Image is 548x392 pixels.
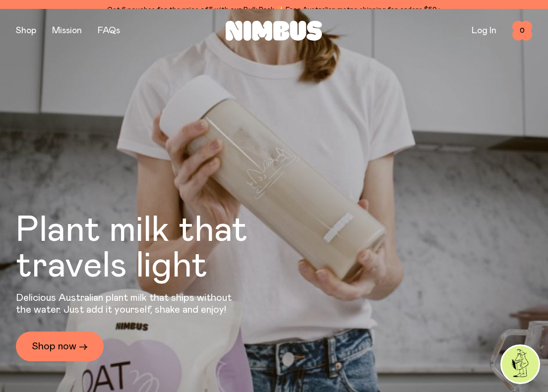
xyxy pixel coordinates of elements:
[16,4,532,16] div: Get 6 pouches for the price of 5 with our Bulk Pack ✨ Free Australian metro shipping for orders $59+
[16,292,238,316] p: Delicious Australian plant milk that ships without the water. Just add it yourself, shake and enjoy!
[52,26,82,35] a: Mission
[512,21,532,41] button: 0
[472,26,496,35] a: Log In
[16,332,104,361] a: Shop now →
[16,213,302,284] h1: Plant milk that travels light
[502,346,539,383] img: agent
[98,26,120,35] a: FAQs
